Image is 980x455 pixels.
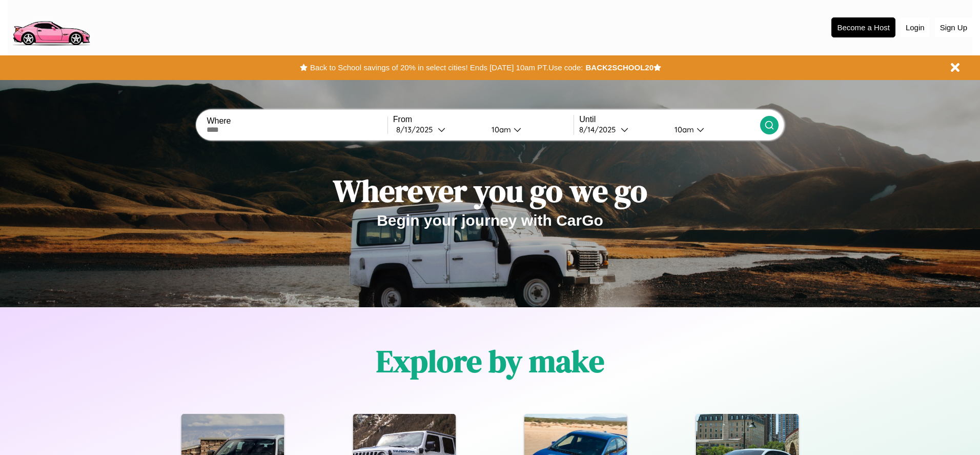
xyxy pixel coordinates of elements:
button: 8/13/2025 [393,124,483,135]
button: Sign Up [935,18,972,37]
label: Until [579,115,760,124]
label: Where [207,116,387,126]
button: 10am [666,124,760,135]
div: 10am [486,125,514,134]
h1: Explore by make [376,340,604,382]
button: Become a Host [831,17,895,37]
div: 8 / 13 / 2025 [396,125,438,134]
b: BACK2SCHOOL20 [585,63,654,72]
button: 10am [483,124,574,135]
div: 10am [669,125,697,134]
button: Back to School savings of 20% in select cities! Ends [DATE] 10am PT.Use code: [308,61,585,75]
div: 8 / 14 / 2025 [579,125,621,134]
button: Login [901,18,930,37]
img: logo [8,5,94,48]
label: From [393,115,574,124]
